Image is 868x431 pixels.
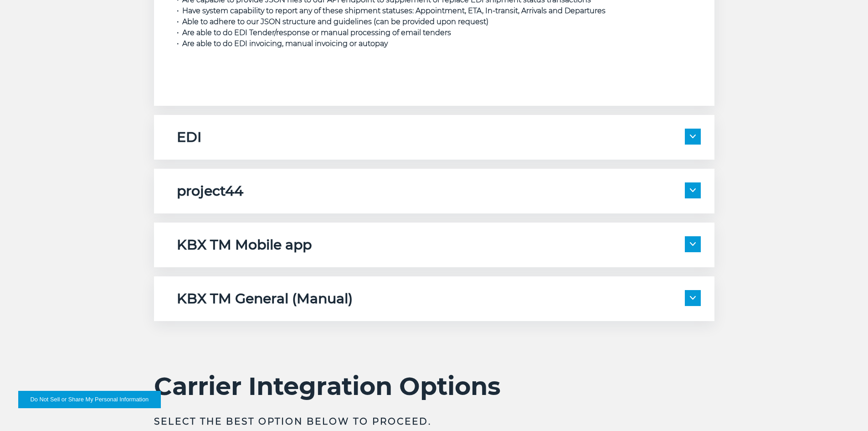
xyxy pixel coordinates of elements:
[690,188,696,192] img: arrow
[177,129,201,146] h5: EDI
[822,387,868,431] iframe: Chat Widget
[18,391,161,408] button: Do Not Sell or Share My Personal Information
[690,242,696,246] img: arrow
[690,296,696,300] img: arrow
[154,371,714,401] h2: Carrier Integration Options
[177,236,312,254] h5: KBX TM Mobile app
[154,415,714,428] h3: Select the best option below to proceed.
[177,182,243,200] h5: project44
[177,290,353,307] h5: KBX TM General (Manual)
[690,135,696,138] img: arrow
[177,28,451,37] span: • Are able to do EDI Tender/response or manual processing of email tenders
[177,17,488,26] span: • Able to adhere to our JSON structure and guidelines (can be provided upon request)
[177,6,606,15] span: • Have system capability to report any of these shipment statuses: Appointment, ETA, In-transit, ...
[177,39,388,48] span: • Are able to do EDI invoicing, manual invoicing or autopay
